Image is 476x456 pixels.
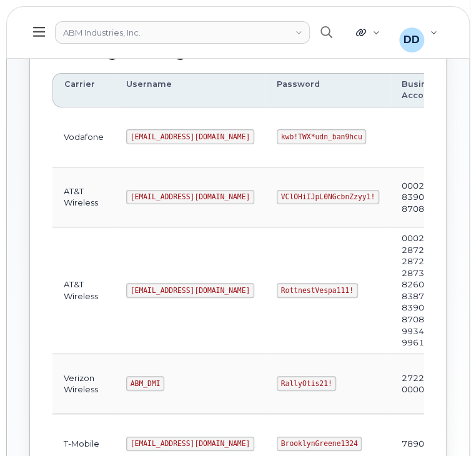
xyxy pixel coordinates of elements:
div: Quicklinks [347,20,388,45]
code: [EMAIL_ADDRESS][DOMAIN_NAME] [126,190,254,205]
code: RottnestVespa111! [277,283,358,298]
code: [EMAIL_ADDRESS][DOMAIN_NAME] [126,437,254,452]
code: RallyOtis21! [277,376,336,391]
td: AT&T Wireless [52,167,115,227]
th: Password [265,73,390,107]
th: Carrier [52,73,115,107]
code: kwb!TWX*udn_ban9hcu [277,129,366,144]
code: VClOHiIJpL0NGcbnZzyy1! [277,190,379,205]
code: [EMAIL_ADDRESS][DOMAIN_NAME] [126,129,254,144]
td: Verizon Wireless [52,354,115,414]
code: BrooklynGreene1324 [277,437,362,452]
div: David Davis [390,20,446,45]
td: Vodafone [52,107,115,167]
code: [EMAIL_ADDRESS][DOMAIN_NAME] [126,283,254,298]
td: AT&T Wireless [52,227,115,354]
span: DD [404,32,420,47]
th: Username [115,73,265,107]
code: ABM_DMI [126,376,164,391]
a: ABM Industries, Inc. [55,21,310,44]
